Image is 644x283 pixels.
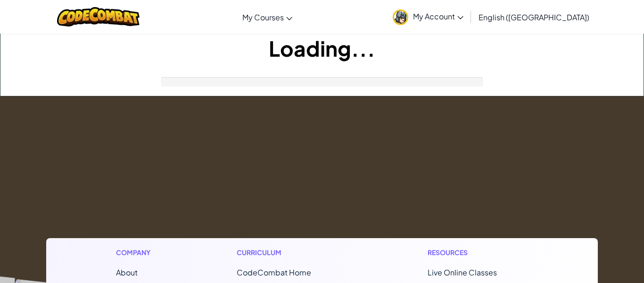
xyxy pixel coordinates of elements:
img: CodeCombat logo [57,7,140,26]
h1: Loading... [0,34,644,63]
a: My Account [388,2,468,32]
span: English ([GEOGRAPHIC_DATA]) [479,12,589,22]
a: My Courses [238,4,297,30]
a: Live Online Classes [428,267,497,277]
span: My Account [413,11,463,21]
h1: Company [116,248,160,257]
img: avatar [393,9,408,25]
h1: Curriculum [237,248,351,257]
span: CodeCombat Home [237,267,311,277]
span: My Courses [242,12,284,22]
a: English ([GEOGRAPHIC_DATA]) [474,4,594,30]
h1: Resources [428,248,528,257]
a: About [116,267,138,277]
